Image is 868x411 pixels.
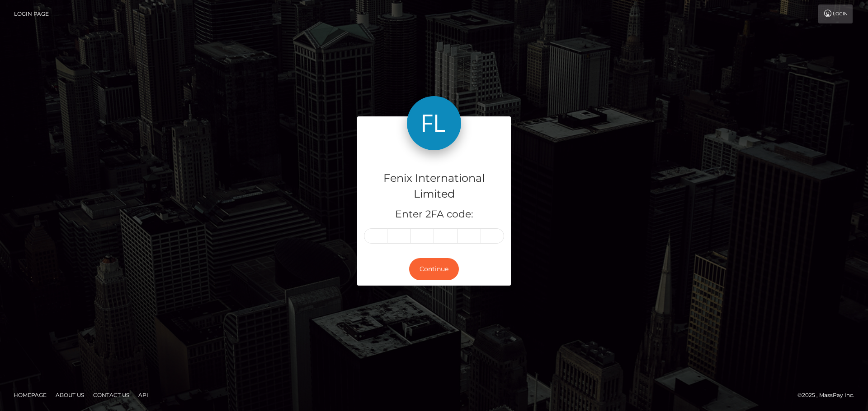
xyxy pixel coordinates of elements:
[409,258,459,280] button: Continue
[818,5,853,23] a: Login
[364,208,504,222] h5: Enter 2FA code:
[90,388,133,402] a: Contact Us
[407,96,461,150] img: Fenix International Limited
[14,5,49,23] a: Login Page
[10,388,50,402] a: Homepage
[364,171,504,202] h4: Fenix International Limited
[52,388,88,402] a: About Us
[135,388,152,402] a: API
[797,390,861,400] div: © 2025 , MassPay Inc.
